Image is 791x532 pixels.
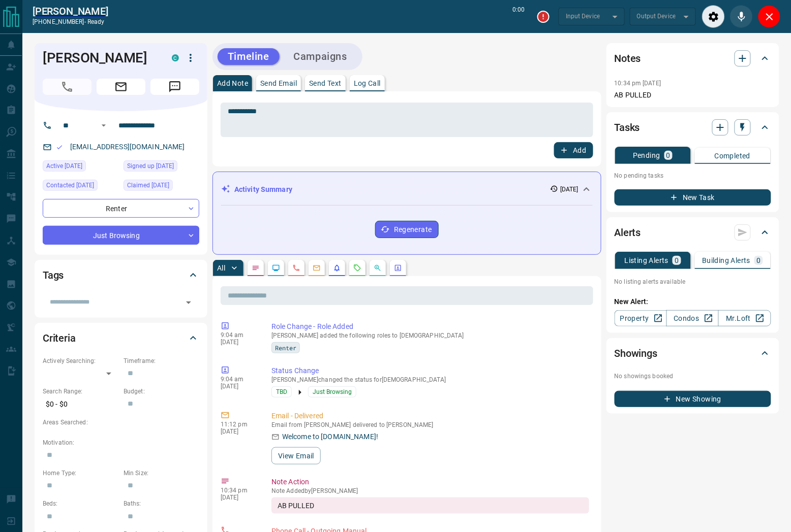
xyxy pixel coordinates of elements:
p: Welcome to [DOMAIN_NAME]! [282,431,378,442]
span: Call [43,79,92,95]
span: Just Browsing [313,387,352,397]
p: Activity Summary [234,184,292,195]
a: Condos [666,310,719,326]
svg: Opportunities [374,264,382,272]
div: Renter [43,199,199,218]
button: Open [181,295,196,310]
h1: [PERSON_NAME] [43,50,157,66]
span: Message [150,79,199,95]
svg: Emails [313,264,321,272]
span: TBD [276,387,287,397]
div: condos.ca [172,54,179,61]
div: Mute [730,5,753,28]
button: New Showing [615,391,771,407]
p: Actively Searching: [43,356,118,365]
h2: Notes [615,50,641,66]
p: 9:04 am [221,331,256,339]
button: Campaigns [284,48,357,65]
span: Contacted [DATE] [46,180,94,190]
p: [DATE] [221,494,256,501]
p: [DATE] [221,339,256,346]
div: Criteria [43,326,199,350]
a: [PERSON_NAME] [33,5,108,17]
p: Listing Alerts [625,257,669,264]
div: Audio Settings [702,5,725,28]
span: Claimed [DATE] [127,180,169,190]
p: Pending [633,152,660,159]
p: 9:04 am [221,376,256,383]
div: Mon Oct 13 2025 [43,160,118,175]
div: Showings [615,341,771,365]
p: Completed [715,152,751,159]
p: [DATE] [221,428,256,435]
p: Add Note [217,80,248,87]
div: Tags [43,263,199,287]
p: Email from [PERSON_NAME] delivered to [PERSON_NAME] [271,421,589,428]
div: Activity Summary[DATE] [221,180,593,199]
p: No listing alerts available [615,277,771,286]
div: Alerts [615,220,771,245]
svg: Listing Alerts [333,264,341,272]
p: [PERSON_NAME] changed the status for [DEMOGRAPHIC_DATA] [271,376,589,383]
span: Active [DATE] [46,161,82,171]
p: Areas Searched: [43,418,199,427]
p: [PHONE_NUMBER] - [33,17,108,26]
svg: Lead Browsing Activity [272,264,280,272]
p: Min Size: [124,469,199,478]
p: Budget: [124,387,199,396]
button: View Email [271,447,321,464]
p: 11:12 pm [221,421,256,428]
button: New Task [615,189,771,206]
p: Send Text [309,80,342,87]
h2: Tags [43,267,64,283]
p: Timeframe: [124,356,199,365]
p: [DATE] [221,383,256,390]
a: [EMAIL_ADDRESS][DOMAIN_NAME] [70,143,185,151]
p: Log Call [354,80,381,87]
svg: Requests [353,264,361,272]
div: Notes [615,46,771,71]
button: Timeline [218,48,280,65]
p: Home Type: [43,469,118,478]
span: Email [97,79,145,95]
div: Sun Oct 12 2025 [124,160,199,175]
svg: Email Valid [56,144,63,151]
p: 0 [756,257,760,264]
div: Tasks [615,115,771,140]
h2: Alerts [615,224,641,241]
p: Status Change [271,365,589,376]
span: Signed up [DATE] [127,161,174,171]
p: 10:34 pm [221,487,256,494]
p: $0 - $0 [43,396,118,413]
p: Note Action [271,477,589,487]
p: [PERSON_NAME] added the following roles to [DEMOGRAPHIC_DATA] [271,332,589,339]
div: Sun Oct 12 2025 [43,180,118,194]
div: Close [758,5,781,28]
a: Mr.Loft [718,310,771,326]
p: Email - Delivered [271,411,589,421]
p: Send Email [260,80,297,87]
a: Property [615,310,667,326]
p: New Alert: [615,296,771,307]
p: Beds: [43,499,118,508]
p: AB PULLED [615,90,771,101]
p: Note Added by [PERSON_NAME] [271,487,589,494]
button: Regenerate [375,221,439,238]
p: 0 [675,257,679,264]
p: Building Alerts [702,257,750,264]
span: Renter [275,343,296,353]
p: 0 [666,152,671,159]
div: AB PULLED [271,497,589,514]
p: No showings booked [615,372,771,381]
button: Open [98,119,110,131]
h2: Tasks [615,119,640,136]
svg: Calls [292,264,300,272]
p: [DATE] [560,185,579,194]
div: Sun Oct 12 2025 [124,180,199,194]
p: Role Change - Role Added [271,321,589,332]
p: 10:34 pm [DATE] [615,80,661,87]
p: 0:00 [513,5,525,28]
p: Motivation: [43,438,199,447]
p: No pending tasks [615,168,771,183]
